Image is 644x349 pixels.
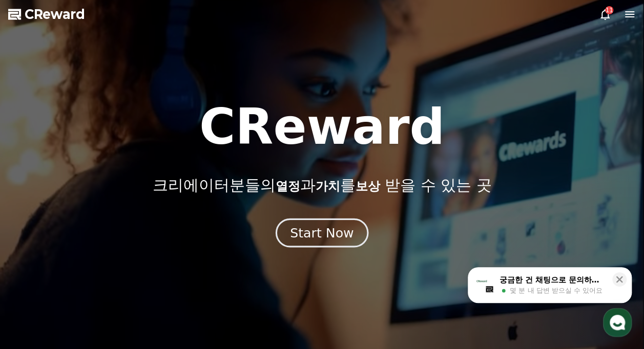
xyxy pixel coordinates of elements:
[355,179,380,193] span: 보상
[275,179,300,193] span: 열정
[94,280,106,288] span: 대화
[290,224,354,242] div: Start Now
[132,264,197,290] a: 설정
[8,6,85,23] a: CReward
[32,279,38,288] span: 홈
[605,6,613,14] div: 11
[315,179,340,193] span: 가치
[276,219,368,248] button: Start Now
[158,279,171,288] span: 설정
[3,264,68,290] a: 홈
[68,264,132,290] a: 대화
[152,176,491,194] p: 크리에이터분들의 과 를 받을 수 있는 곳
[199,102,445,151] h1: CReward
[278,229,366,239] a: Start Now
[25,6,85,23] span: CReward
[599,8,611,20] a: 11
